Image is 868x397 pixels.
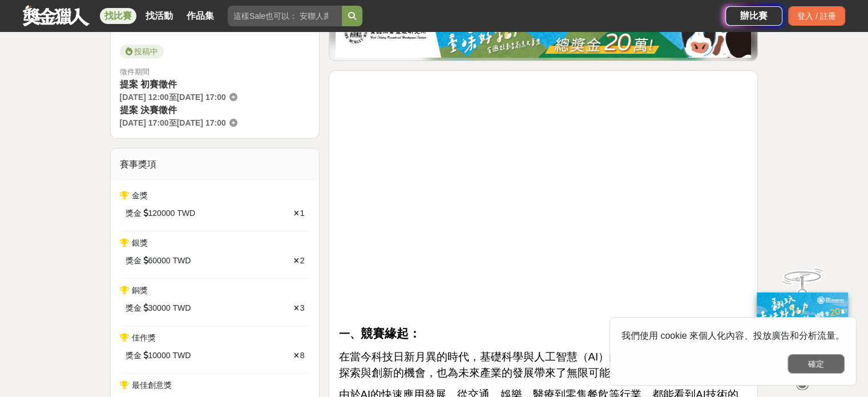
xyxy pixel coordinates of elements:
span: 至 [169,93,177,102]
span: 金獎 [132,191,148,200]
span: 8 [300,351,305,360]
input: 這樣Sale也可以： 安聯人壽創意銷售法募集 [228,6,342,26]
span: 獎金 [126,350,142,362]
span: [DATE] 17:00 [177,93,226,102]
span: 銀獎 [132,238,148,247]
span: 佳作獎 [132,333,156,342]
span: 30000 [148,302,171,314]
span: 2 [300,256,305,265]
span: 獎金 [126,302,142,314]
a: 找比賽 [100,8,136,24]
span: 獎金 [126,255,142,267]
img: b0ef2173-5a9d-47ad-b0e3-de335e335c0a.jpg [336,6,751,58]
button: 確定 [788,354,845,374]
span: TWD [172,350,191,362]
span: TWD [172,302,191,314]
span: 投稿中 [120,45,164,58]
div: 登入 / 註冊 [788,6,845,26]
span: [DATE] 12:00 [120,93,169,102]
a: 作品集 [182,8,219,24]
span: 提案 決賽徵件 [120,105,177,115]
strong: 競賽緣起： [360,327,420,340]
strong: 一、 [338,328,360,340]
span: 10000 [148,350,171,362]
a: 辦比賽 [725,6,782,26]
span: 徵件期間 [120,67,150,76]
div: 賽事獎項 [111,149,320,181]
span: 1 [300,208,305,218]
span: TWD [177,207,195,219]
span: 我們使用 cookie 來個人化內容、投放廣告和分析流量。 [621,331,845,340]
span: 在當今科技日新月異的時代，基礎科學與人工智慧（AI）的結合為我們提供了無限的探索與創新的機會，也為未來產業的發展帶來了無限可能性。 [338,351,739,379]
a: 找活動 [141,8,177,24]
span: 3 [300,303,305,312]
span: 120000 [148,207,175,219]
span: [DATE] 17:00 [120,118,169,127]
img: ff197300-f8ee-455f-a0ae-06a3645bc375.jpg [757,292,848,368]
span: [DATE] 17:00 [177,118,226,127]
span: TWD [172,255,191,267]
span: 60000 [148,255,171,267]
span: 最佳創意獎 [132,380,172,390]
span: 提案 初賽徵件 [120,79,177,89]
span: 銅獎 [132,286,148,295]
span: 至 [169,118,177,127]
span: 獎金 [126,207,142,219]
